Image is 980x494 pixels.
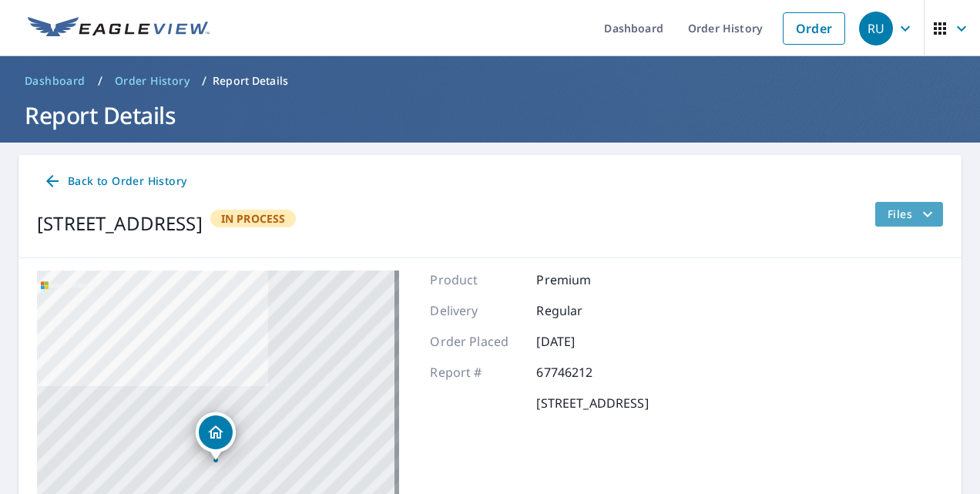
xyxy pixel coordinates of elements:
[18,69,962,93] nav: breadcrumb
[43,172,186,191] span: Back to Order History
[888,205,937,223] span: Files
[196,412,236,460] div: Dropped pin, building 1, Residential property, 314 Monterey Ave Liberty, MO 64068
[37,210,203,237] div: [STREET_ADDRESS]
[783,12,845,45] a: Order
[536,301,629,320] p: Regular
[25,73,86,89] span: Dashboard
[212,211,295,226] span: In Process
[536,363,629,381] p: 67746212
[115,73,190,89] span: Order History
[874,202,943,227] button: filesDropdownBtn-67746212
[202,72,206,90] li: /
[213,73,288,89] p: Report Details
[430,332,522,351] p: Order Placed
[109,69,196,93] a: Order History
[536,394,648,412] p: [STREET_ADDRESS]
[536,271,629,289] p: Premium
[98,72,102,90] li: /
[859,12,893,45] div: RU
[536,332,629,351] p: [DATE]
[18,99,962,131] h1: Report Details
[28,17,210,40] img: EV Logo
[430,363,522,381] p: Report #
[37,167,193,196] a: Back to Order History
[430,271,522,289] p: Product
[430,301,522,320] p: Delivery
[18,69,92,93] a: Dashboard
